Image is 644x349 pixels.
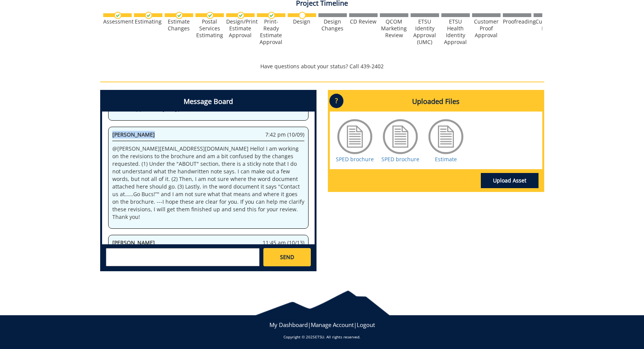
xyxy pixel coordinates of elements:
img: checkmark [237,12,244,19]
span: 7:42 pm (10/09) [265,131,304,138]
h4: Message Board [102,92,315,112]
span: 11:45 am (10/13) [263,239,304,247]
img: checkmark [176,12,183,19]
a: SEND [263,248,310,266]
div: Design [288,18,316,25]
div: Estimating [134,18,162,25]
img: checkmark [114,12,121,19]
img: no [299,12,306,19]
div: Customer Edits [534,18,562,32]
a: Logout [357,321,375,329]
div: ETSU Identity Approval (UMC) [411,18,439,46]
div: Design/Print Estimate Approval [226,18,255,39]
a: Manage Account [311,321,354,329]
div: Estimate Changes [165,18,193,32]
a: SPED brochure [381,156,419,163]
img: checkmark [145,12,152,19]
h4: Uploaded Files [330,92,542,112]
div: Assessment [103,18,132,25]
textarea: messageToSend [106,248,260,266]
div: Customer Proof Approval [472,18,501,39]
div: Design Changes [318,18,347,32]
a: Upload Asset [481,173,539,188]
img: checkmark [268,12,275,19]
span: [PERSON_NAME] [112,131,155,138]
img: checkmark [206,12,214,19]
p: @[PERSON_NAME][EMAIL_ADDRESS][DOMAIN_NAME] Hello! I am working on the revisions to the brochure a... [112,145,304,221]
a: My Dashboard [269,321,308,329]
div: Proofreading [503,18,531,25]
p: Have questions about your status? Call 439-2402 [100,63,544,70]
div: Print-Ready Estimate Approval [257,18,285,46]
p: ? [329,94,343,108]
span: [PERSON_NAME] [112,239,155,246]
div: CD Review [349,18,378,25]
div: QCOM Marketing Review [380,18,408,39]
div: ETSU Health Identity Approval [441,18,470,46]
a: Estimate [435,156,457,163]
span: SEND [280,253,294,261]
div: Postal Services Estimating [195,18,224,39]
a: SPED brochure [336,156,374,163]
a: ETSU [315,334,324,340]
